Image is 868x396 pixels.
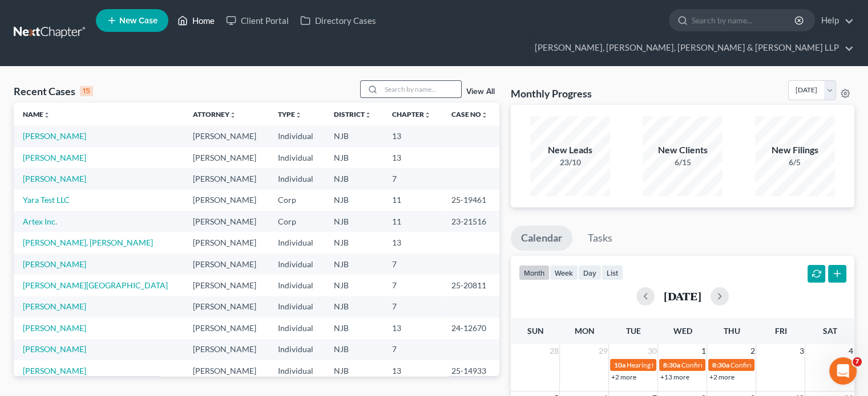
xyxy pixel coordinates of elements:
[269,296,325,317] td: Individual
[229,112,236,119] i: unfold_more
[663,361,680,369] span: 8:30a
[383,168,442,189] td: 7
[184,339,269,360] td: [PERSON_NAME]
[23,153,86,162] a: [PERSON_NAME]
[278,110,302,119] a: Typeunfold_more
[383,147,442,168] td: 13
[481,112,488,119] i: unfold_more
[709,373,734,381] a: +2 more
[184,254,269,275] td: [PERSON_NAME]
[184,275,269,296] td: [PERSON_NAME]
[325,296,383,317] td: NJB
[611,373,636,381] a: +2 more
[442,211,499,232] td: 23-21516
[14,84,93,98] div: Recent Cases
[451,110,488,119] a: Case Nounfold_more
[325,125,383,146] td: NJB
[673,326,692,336] span: Wed
[442,190,499,211] td: 25-19461
[23,259,86,269] a: [PERSON_NAME]
[269,254,325,275] td: Individual
[774,326,786,336] span: Fri
[466,88,495,96] a: View All
[660,373,689,381] a: +13 more
[700,344,706,358] span: 1
[269,275,325,296] td: Individual
[23,195,70,205] a: Yara Test LLC
[23,217,57,226] a: Artex Inc.
[43,112,50,119] i: unfold_more
[601,265,623,280] button: list
[847,344,854,358] span: 4
[269,125,325,146] td: Individual
[23,301,86,311] a: [PERSON_NAME]
[550,265,578,280] button: week
[23,323,86,333] a: [PERSON_NAME]
[519,265,550,280] button: month
[325,168,383,189] td: NJB
[730,361,859,369] span: Confirmation hearing for [PERSON_NAME]
[23,110,50,119] a: Nameunfold_more
[749,344,756,358] span: 2
[383,296,442,317] td: 7
[220,10,294,31] a: Client Portal
[383,254,442,275] td: 7
[548,344,559,358] span: 28
[184,317,269,338] td: [PERSON_NAME]
[184,190,269,211] td: [PERSON_NAME]
[295,112,302,119] i: unfold_more
[853,357,862,366] span: 7
[325,339,383,360] td: NJB
[383,190,442,211] td: 11
[325,190,383,211] td: NJB
[574,326,594,336] span: Mon
[578,226,623,251] a: Tasks
[23,280,168,290] a: [PERSON_NAME][GEOGRAPHIC_DATA]
[755,144,835,157] div: New Filings
[511,226,572,251] a: Calendar
[613,361,625,369] span: 10a
[442,360,499,381] td: 25-14933
[664,290,701,302] h2: [DATE]
[511,87,592,100] h3: Monthly Progress
[119,17,158,25] span: New Case
[193,110,236,119] a: Attorneyunfold_more
[681,361,810,369] span: Confirmation hearing for [PERSON_NAME]
[381,81,461,97] input: Search by name...
[442,317,499,338] td: 24-12670
[442,275,499,296] td: 25-20811
[643,144,722,157] div: New Clients
[383,275,442,296] td: 7
[692,10,796,31] input: Search by name...
[325,360,383,381] td: NJB
[23,131,86,141] a: [PERSON_NAME]
[269,168,325,189] td: Individual
[172,10,220,31] a: Home
[383,339,442,360] td: 7
[269,317,325,338] td: Individual
[383,211,442,232] td: 11
[269,211,325,232] td: Corp
[530,157,610,168] div: 23/10
[822,326,837,336] span: Sat
[23,238,153,247] a: [PERSON_NAME], [PERSON_NAME]
[646,344,657,358] span: 30
[23,366,86,375] a: [PERSON_NAME]
[383,125,442,146] td: 13
[365,112,372,119] i: unfold_more
[184,125,269,146] td: [PERSON_NAME]
[325,147,383,168] td: NJB
[527,326,543,336] span: Sun
[815,10,854,31] a: Help
[424,112,431,119] i: unfold_more
[334,110,372,119] a: Districtunfold_more
[325,275,383,296] td: NJB
[80,86,93,96] div: 15
[383,360,442,381] td: 13
[626,326,641,336] span: Tue
[269,232,325,253] td: Individual
[383,317,442,338] td: 13
[325,211,383,232] td: NJB
[712,361,729,369] span: 8:30a
[269,190,325,211] td: Corp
